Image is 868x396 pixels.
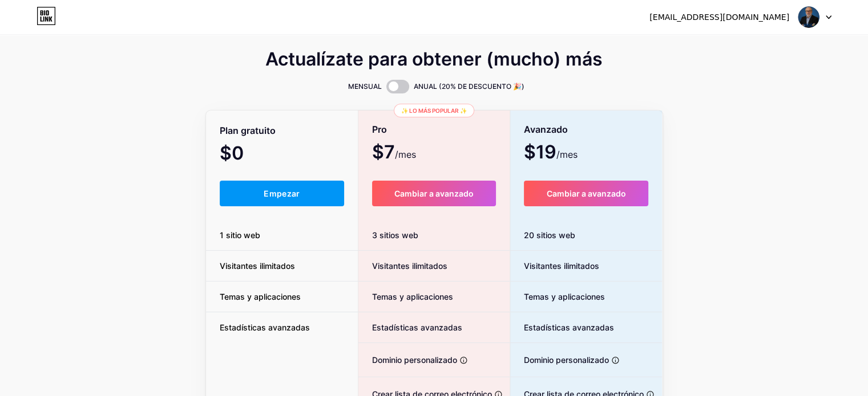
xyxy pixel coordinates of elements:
font: Temas y aplicaciones [220,292,301,301]
font: 20 sitios web [524,230,575,240]
font: Plan gratuito [220,125,276,136]
font: Estadísticas avanzadas [220,322,310,332]
font: 3 sitios web [372,230,418,240]
font: Dominio personalizado [524,355,609,365]
font: 1 sitio web [220,230,260,240]
font: $7 [372,141,395,163]
font: Empezar [264,189,300,198]
font: Pro [372,124,387,135]
font: $19 [524,141,556,163]
font: Actualízate para obtener (mucho) más [265,48,603,70]
font: Cambiar a avanzado [547,189,626,198]
font: /mes [395,149,416,160]
font: Visitantes ilimitados [372,261,447,271]
font: ✨ Lo más popular ✨ [401,107,467,114]
font: Cambiar a avanzado [394,189,474,198]
button: Cambiar a avanzado [372,181,496,206]
font: Visitantes ilimitados [524,261,599,271]
button: Empezar [220,181,345,206]
font: $0 [220,142,244,164]
font: ANUAL (20% DE DESCUENTO 🎉) [414,82,524,91]
font: Temas y aplicaciones [372,292,453,301]
font: Estadísticas avanzadas [524,322,614,332]
font: Avanzado [524,124,568,135]
font: [EMAIL_ADDRESS][DOMAIN_NAME] [649,13,789,22]
font: Visitantes ilimitados [220,261,295,271]
font: Dominio personalizado [372,355,457,365]
button: Cambiar a avanzado [524,181,649,206]
img: Gabriel Ruiz [798,6,819,28]
font: MENSUAL [348,82,382,91]
font: /mes [556,149,578,160]
font: Estadísticas avanzadas [372,322,462,332]
font: Temas y aplicaciones [524,292,605,301]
